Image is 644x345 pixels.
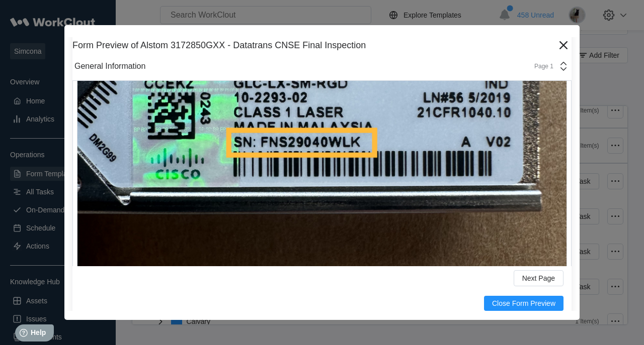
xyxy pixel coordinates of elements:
span: Close Form Preview [492,300,555,307]
button: Close Form Preview [484,296,563,311]
div: General Information [74,62,145,71]
div: Form Preview of Alstom 3172850GXX - Datatrans CNSE Final Inspection [72,40,555,51]
div: Page 1 [528,63,553,70]
button: Next Page [514,270,563,286]
span: Next Page [522,275,555,282]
